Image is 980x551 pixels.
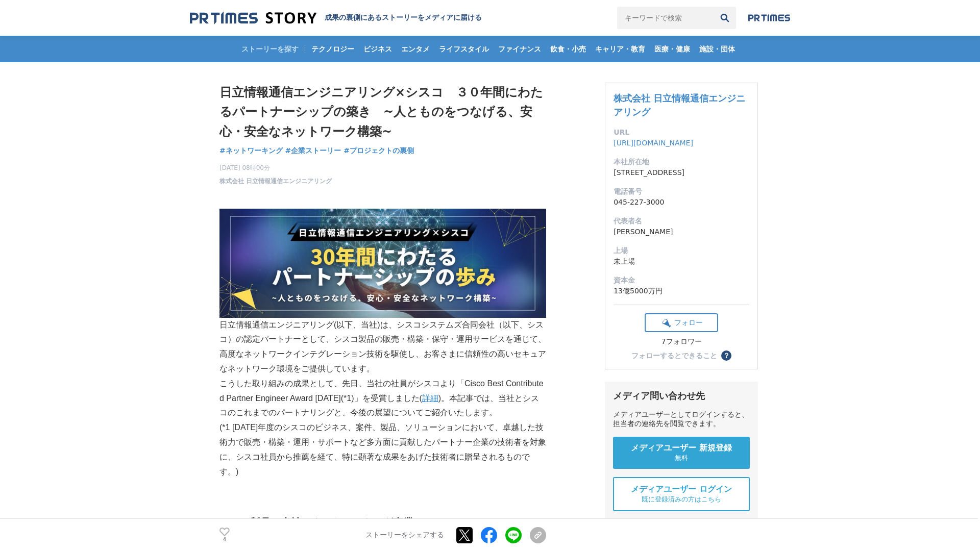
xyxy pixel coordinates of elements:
input: キーワードで検索 [617,7,714,29]
dd: 13億5000万円 [614,286,749,296]
a: #ネットワーキング [219,145,283,156]
span: 医療・健康 [650,44,694,54]
dd: [STREET_ADDRESS] [614,167,749,178]
span: テクノロジー [307,44,358,54]
dt: 代表者名 [614,216,749,227]
a: 成果の裏側にあるストーリーをメディアに届ける 成果の裏側にあるストーリーをメディアに届ける [190,11,482,25]
a: 詳細 [422,394,438,403]
a: 株式会社 日立情報通信エンジニアリング [614,93,745,117]
dd: 045-227-3000 [614,197,749,208]
img: 成果の裏側にあるストーリーをメディアに届ける [190,11,316,25]
span: 無料 [675,454,688,463]
span: メディアユーザー ログイン [631,484,732,495]
dt: 本社所在地 [614,157,749,167]
span: エンタメ [397,44,434,54]
span: #ネットワーキング [219,146,283,155]
p: 日立情報通信エンジニアリング(以下、当社)は、シスコシステムズ合同会社（以下、シスコ）の認定パートナーとして、シスコ製品の販売・構築・保守・運用サービスを通じて、高度なネットワークインテグレーシ... [219,209,546,377]
a: ライフスタイル [435,36,493,62]
h2: シスコ製品と当社のネットワーキング事業 [219,514,546,531]
a: エンタメ [397,36,434,62]
a: [URL][DOMAIN_NAME] [614,139,693,147]
span: 施設・団体 [695,44,739,54]
a: メディアユーザー 新規登録 無料 [613,437,750,469]
span: #プロジェクトの裏側 [344,146,414,155]
span: #企業ストーリー [285,146,341,155]
a: メディアユーザー ログイン 既に登録済みの方はこちら [613,477,750,511]
img: prtimes [748,14,790,22]
span: ？ [723,352,730,359]
a: #プロジェクトの裏側 [344,145,414,156]
dt: 資本金 [614,275,749,286]
dd: [PERSON_NAME] [614,227,749,237]
img: thumbnail_291a6e60-8c83-11f0-9d6d-a329db0dd7a1.png [219,209,546,318]
dt: 電話番号 [614,186,749,197]
span: ビジネス [359,44,396,54]
a: テクノロジー [307,36,358,62]
a: #企業ストーリー [285,145,341,156]
div: メディア問い合わせ先 [613,390,750,402]
a: 株式会社 日立情報通信エンジニアリング [219,177,332,186]
p: こうした取り組みの成果として、先日、当社の社員がシスコより「Cisco Best Contributed Partner Engineer Award [DATE](*1)」を受賞しました( )... [219,377,546,420]
dd: 未上場 [614,256,749,267]
p: 4 [219,537,230,542]
button: フォロー [645,313,718,332]
div: 7フォロワー [645,337,718,346]
span: 既に登録済みの方はこちら [642,495,721,504]
a: ファイナンス [494,36,545,62]
p: ストーリーをシェアする [365,531,444,540]
dt: URL [614,127,749,138]
span: [DATE] 08時00分 [219,163,332,172]
span: キャリア・教育 [591,44,649,54]
span: ファイナンス [494,44,545,54]
a: ビジネス [359,36,396,62]
a: 施設・団体 [695,36,739,62]
a: キャリア・教育 [591,36,649,62]
h1: 日立情報通信エンジニアリング×シスコ ３０年間にわたるパートナーシップの築き ~人とものをつなげる、安心・安全なネットワーク構築~ [219,83,546,141]
span: ライフスタイル [435,44,493,54]
span: メディアユーザー 新規登録 [631,443,732,454]
button: ？ [721,350,731,361]
span: 飲食・小売 [546,44,590,54]
a: 医療・健康 [650,36,694,62]
dt: 上場 [614,245,749,256]
button: 検索 [714,7,736,29]
a: 飲食・小売 [546,36,590,62]
div: フォローするとできること [631,352,717,359]
div: メディアユーザーとしてログインすると、担当者の連絡先を閲覧できます。 [613,410,750,429]
h2: 成果の裏側にあるストーリーをメディアに届ける [325,13,482,22]
p: (*1 [DATE]年度のシスコのビジネス、案件、製品、ソリューションにおいて、卓越した技術力で販売・構築・運用・サポートなど多方面に貢献したパートナー企業の技術者を対象に、シスコ社員から推薦を... [219,420,546,479]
